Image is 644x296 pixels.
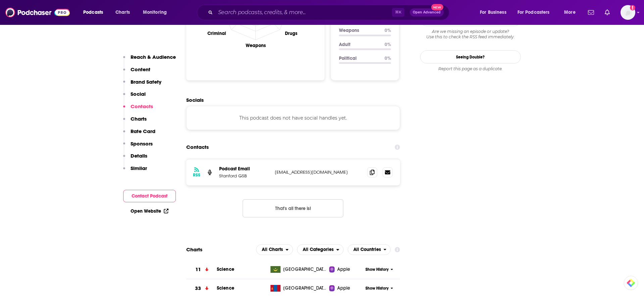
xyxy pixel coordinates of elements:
h3: RSS [193,172,200,178]
div: This podcast does not have social handles yet. [186,106,400,130]
span: New [431,4,443,10]
text: Criminal [207,31,226,36]
svg: Add a profile image [630,5,635,10]
p: Stanford GSB [219,173,269,179]
span: All Charts [262,247,283,252]
a: 11 [186,260,217,279]
p: Podcast Email [219,166,269,172]
span: Apple [337,266,350,273]
span: All Countries [353,247,381,252]
p: Adult [339,42,379,47]
span: Podcasts [83,8,103,17]
p: 0 % [385,55,391,61]
img: Podchaser - Follow, Share and Rate Podcasts [5,6,70,19]
span: Monitoring [143,8,167,17]
button: open menu [348,244,391,255]
p: Similar [131,165,147,171]
p: Charts [131,116,147,122]
button: Details [123,153,147,165]
button: Show History [363,286,395,291]
button: Show profile menu [621,5,635,20]
span: Show History [365,286,389,291]
button: open menu [256,244,293,255]
h3: 11 [195,266,201,273]
span: Charts [115,8,130,17]
button: Similar [123,165,147,177]
text: Weapons [245,43,265,48]
span: Mongolia [283,285,327,292]
a: Science [217,285,234,291]
span: Logged in as zhopson [621,5,635,20]
h2: Categories [297,244,344,255]
span: For Business [480,8,506,17]
h2: Contacts [186,141,209,154]
p: [EMAIL_ADDRESS][DOMAIN_NAME] [275,169,362,175]
p: Weapons [339,28,379,33]
button: open menu [559,7,584,18]
button: Contacts [123,103,153,116]
a: Apple [329,285,363,292]
p: Reach & Audience [131,54,176,60]
button: Charts [123,116,147,128]
span: Show History [365,267,389,272]
p: 0 % [385,42,391,47]
p: Sponsors [131,140,153,147]
span: More [564,8,576,17]
a: [GEOGRAPHIC_DATA] [268,266,329,273]
a: Show notifications dropdown [602,7,612,18]
p: Content [131,66,150,73]
span: For Podcasters [517,8,550,17]
button: Content [123,66,150,79]
div: Are we missing an episode or update? Use this to check the RSS feed immediately. [420,29,521,40]
text: Drugs [285,31,297,36]
p: Details [131,153,147,159]
button: Social [123,91,146,103]
a: Charts [111,7,134,18]
button: open menu [513,7,559,18]
a: Show notifications dropdown [585,7,597,18]
div: Search podcasts, credits, & more... [203,5,456,20]
button: open menu [138,7,176,18]
p: 0 % [385,28,391,33]
button: open menu [297,244,344,255]
button: Nothing here. [243,199,343,217]
h2: Countries [348,244,391,255]
button: Reach & Audience [123,54,176,66]
span: ⌘ K [392,8,404,17]
p: Brand Safety [131,79,161,85]
h2: Charts [186,246,202,253]
button: Contact Podcast [123,190,176,202]
a: Seeing Double? [420,50,521,64]
button: Rate Card [123,128,155,140]
button: Show History [363,267,395,272]
span: Mauritania [283,266,327,273]
p: Social [131,91,146,97]
input: Search podcasts, credits, & more... [215,7,392,18]
button: open menu [475,7,515,18]
h2: Socials [186,97,400,103]
a: Open Website [131,208,168,214]
div: Report this page as a duplicate. [420,66,521,72]
img: User Profile [621,5,635,20]
button: Brand Safety [123,79,161,91]
button: open menu [79,7,112,18]
span: Apple [337,285,350,292]
button: Open AdvancedNew [410,8,444,16]
p: Contacts [131,103,153,110]
h2: Platforms [256,244,293,255]
p: Rate Card [131,128,155,134]
button: Sponsors [123,140,153,153]
p: Political [339,55,379,61]
h3: 33 [195,285,201,292]
span: All Categories [303,247,334,252]
a: [GEOGRAPHIC_DATA] [268,285,329,292]
a: Apple [329,266,363,273]
span: Open Advanced [413,11,441,14]
a: Science [217,266,234,272]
